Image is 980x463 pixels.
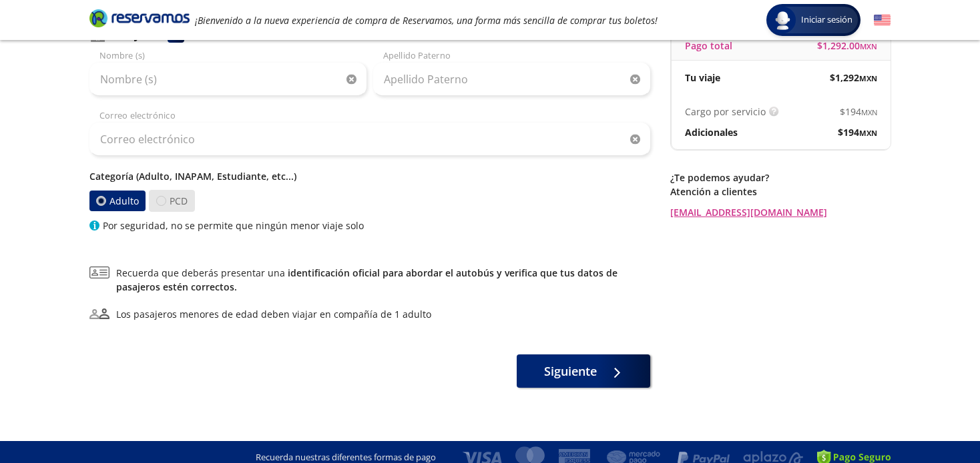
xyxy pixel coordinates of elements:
[116,266,618,293] a: identificación oficial para abordar el autobús y verifica que tus datos de pasajeros estén correc...
[195,14,658,27] em: ¡Bienvenido a la nueva experiencia de compra de Reservamos, una forma más sencilla de comprar tus...
[796,13,858,27] span: Iniciar sesión
[116,307,431,321] div: Los pasajeros menores de edad deben viajar en compañía de 1 adulto
[103,219,364,232] p: Por seguridad, no se permite que ningún menor viaje solo
[89,8,190,32] a: Brand Logo
[817,39,877,53] span: $ 1,292.00
[859,73,877,83] small: MXN
[89,63,366,96] input: Nombre (s)
[373,63,650,96] input: Apellido Paterno
[685,39,732,53] p: Pago total
[670,185,891,199] p: Atención a clientes
[89,191,146,211] label: Adulto
[874,12,891,29] button: English
[840,105,877,119] span: $ 194
[89,8,190,28] i: Brand Logo
[116,266,650,294] span: Recuerda que deberás presentar una
[861,107,877,117] small: MXN
[838,125,877,139] span: $ 194
[860,41,877,51] small: MXN
[670,205,891,219] a: [EMAIL_ADDRESS][DOMAIN_NAME]
[685,125,738,139] p: Adicionales
[685,71,720,85] p: Tu viaje
[544,362,597,380] span: Siguiente
[685,105,766,119] p: Cargo por servicio
[149,190,195,212] label: PCD
[670,171,891,185] p: ¿Te podemos ayudar?
[517,354,650,388] button: Siguiente
[89,169,650,183] p: Categoría (Adulto, INAPAM, Estudiante, etc...)
[859,128,877,138] small: MXN
[89,123,650,156] input: Correo electrónico
[830,71,877,85] span: $ 1,292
